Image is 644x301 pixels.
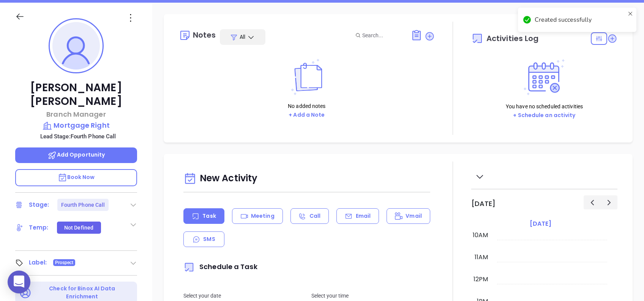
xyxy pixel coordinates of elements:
p: Task [202,212,216,220]
div: Stage: [29,199,49,211]
span: Add Opportunity [47,151,105,158]
a: Mortgage Right [15,120,137,131]
button: + Add a Note [286,111,327,119]
div: Label: [29,257,47,268]
p: Check for Binox AI Data Enrichment [33,285,132,301]
div: Not Defined [64,222,93,234]
p: You have no scheduled activities [506,102,583,111]
p: Lead Stage: Fourth Phone Call [19,131,137,141]
p: Email [356,212,371,220]
p: SMS [203,235,215,243]
span: Prospect [55,258,74,267]
p: Select your date [183,291,302,300]
button: Previous day [584,195,601,209]
input: Search... [362,31,402,40]
span: Book Now [58,173,95,181]
p: No added notes [286,102,327,110]
div: 11am [473,253,489,262]
p: Select your time [311,291,430,300]
p: Call [309,212,320,220]
p: Branch Manager [15,109,137,119]
span: Activities Log [486,35,538,42]
img: Notes [286,59,327,95]
p: [PERSON_NAME] [PERSON_NAME] [15,81,137,108]
button: + Schedule an activity [511,111,578,120]
div: 10am [471,231,489,240]
div: Notes [193,31,216,39]
span: All [240,33,245,41]
img: Ai-Enrich-DaqCidB-.svg [18,286,32,299]
img: Activities [524,59,565,95]
h2: [DATE] [471,200,496,208]
button: Next day [600,195,617,209]
a: [DATE] [528,219,553,229]
p: Meeting [251,212,275,220]
img: profile-user [52,22,100,70]
div: Temp: [29,222,49,233]
div: 12pm [472,275,489,284]
span: Schedule a Task [183,262,257,271]
div: Created successfully [535,15,625,24]
div: Fourth Phone Call [61,199,105,211]
div: New Activity [183,169,430,189]
p: Vmail [406,212,422,220]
